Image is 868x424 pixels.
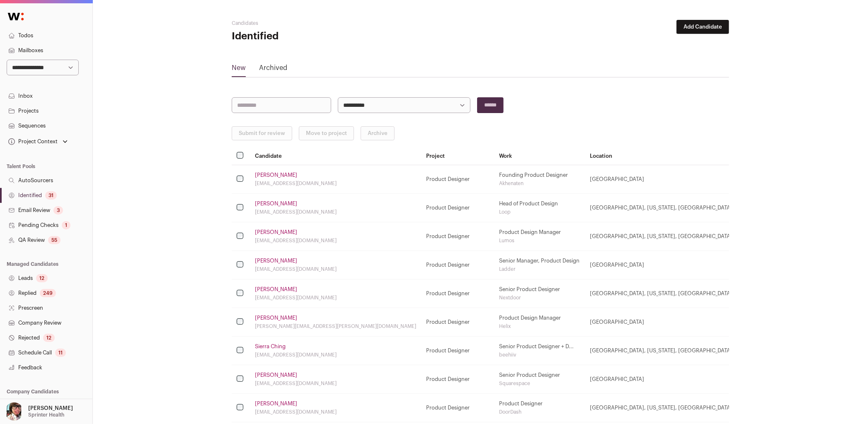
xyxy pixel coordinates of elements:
[494,193,585,222] td: Head of Product Design
[232,63,246,76] a: New
[585,251,764,279] td: [GEOGRAPHIC_DATA]
[45,191,57,200] div: 31
[255,237,416,244] div: [EMAIL_ADDRESS][DOMAIN_NAME]
[36,274,48,282] div: 12
[255,229,297,236] a: [PERSON_NAME]
[494,147,585,165] th: Work
[494,308,585,336] td: Product Design Manager
[7,136,69,147] button: Open dropdown
[255,258,297,264] a: [PERSON_NAME]
[255,286,297,293] a: [PERSON_NAME]
[255,294,416,301] div: [EMAIL_ADDRESS][DOMAIN_NAME]
[585,193,764,222] td: [GEOGRAPHIC_DATA], [US_STATE], [GEOGRAPHIC_DATA]
[255,172,297,178] a: [PERSON_NAME]
[421,165,494,193] td: Product Designer
[421,308,494,336] td: Product Designer
[255,372,297,378] a: [PERSON_NAME]
[250,147,421,165] th: Candidate
[499,180,580,187] div: Akhenaten
[499,323,580,330] div: Helix
[255,266,416,272] div: [EMAIL_ADDRESS][DOMAIN_NAME]
[494,279,585,308] td: Senior Product Designer
[421,147,494,165] th: Project
[7,138,58,145] div: Project Context
[585,147,764,165] th: Location
[499,409,580,415] div: DoorDash
[55,349,66,357] div: 11
[421,365,494,393] td: Product Designer
[421,336,494,365] td: Product Designer
[499,294,580,301] div: Nextdoor
[676,20,729,34] button: Add Candidate
[255,315,297,321] a: [PERSON_NAME]
[53,206,63,214] div: 3
[499,380,580,387] div: Squarespace
[259,63,287,76] a: Archived
[585,165,764,193] td: [GEOGRAPHIC_DATA]
[255,352,416,358] div: [EMAIL_ADDRESS][DOMAIN_NAME]
[585,308,764,336] td: [GEOGRAPHIC_DATA]
[48,236,61,244] div: 55
[494,251,585,279] td: Senior Manager, Product Design
[421,251,494,279] td: Product Designer
[494,393,585,422] td: Product Designer
[585,393,764,422] td: [GEOGRAPHIC_DATA], [US_STATE], [GEOGRAPHIC_DATA]
[494,222,585,251] td: Product Design Manager
[3,8,28,25] img: Wellfound
[499,237,580,244] div: Lumos
[585,365,764,393] td: [GEOGRAPHIC_DATA]
[255,180,416,187] div: [EMAIL_ADDRESS][DOMAIN_NAME]
[28,412,64,418] p: Sprinter Health
[28,405,73,412] p: [PERSON_NAME]
[255,409,416,415] div: [EMAIL_ADDRESS][DOMAIN_NAME]
[255,209,416,215] div: [EMAIL_ADDRESS][DOMAIN_NAME]
[255,323,416,330] div: [PERSON_NAME][EMAIL_ADDRESS][PERSON_NAME][DOMAIN_NAME]
[585,222,764,251] td: [GEOGRAPHIC_DATA], [US_STATE], [GEOGRAPHIC_DATA]
[494,336,585,365] td: Senior Product Designer + D...
[255,380,416,387] div: [EMAIL_ADDRESS][DOMAIN_NAME]
[40,289,56,297] div: 249
[499,209,580,215] div: Loop
[421,279,494,308] td: Product Designer
[421,193,494,222] td: Product Designer
[232,20,398,26] h2: Candidates
[62,221,70,229] div: 1
[421,222,494,251] td: Product Designer
[585,279,764,308] td: [GEOGRAPHIC_DATA], [US_STATE], [GEOGRAPHIC_DATA]
[3,402,75,421] button: Open dropdown
[494,165,585,193] td: Founding Product Designer
[421,393,494,422] td: Product Designer
[232,30,398,43] h1: Identified
[255,200,297,207] a: [PERSON_NAME]
[494,365,585,393] td: Senior Product Designer
[585,336,764,365] td: [GEOGRAPHIC_DATA], [US_STATE], [GEOGRAPHIC_DATA]
[499,266,580,272] div: Ladder
[499,352,580,358] div: beehiiv
[255,343,286,350] a: Sierra Ching
[255,400,297,407] a: [PERSON_NAME]
[5,402,23,421] img: 14759586-medium_jpg
[43,334,55,342] div: 12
